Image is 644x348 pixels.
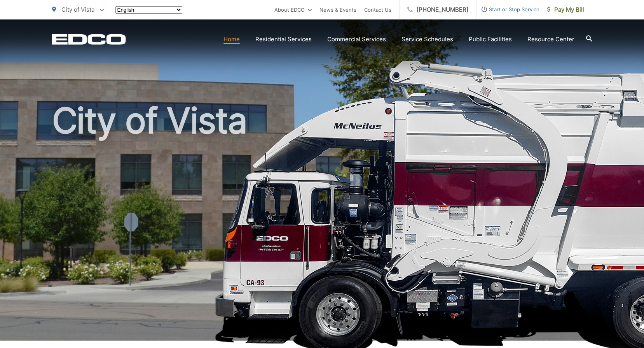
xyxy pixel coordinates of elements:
a: Public Facilities [469,35,512,44]
a: About EDCO [274,5,312,14]
span: Pay My Bill [547,5,584,14]
select: Select a language [115,6,182,14]
a: News & Events [319,5,356,14]
h1: City of Vista [52,101,592,348]
a: Commercial Services [327,35,386,44]
a: EDCD logo. Return to the homepage. [52,34,126,45]
a: Residential Services [255,35,312,44]
a: Service Schedules [401,35,453,44]
a: Home [223,35,240,44]
span: City of Vista [61,6,94,13]
a: Contact Us [364,5,391,14]
a: Resource Center [527,35,574,44]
